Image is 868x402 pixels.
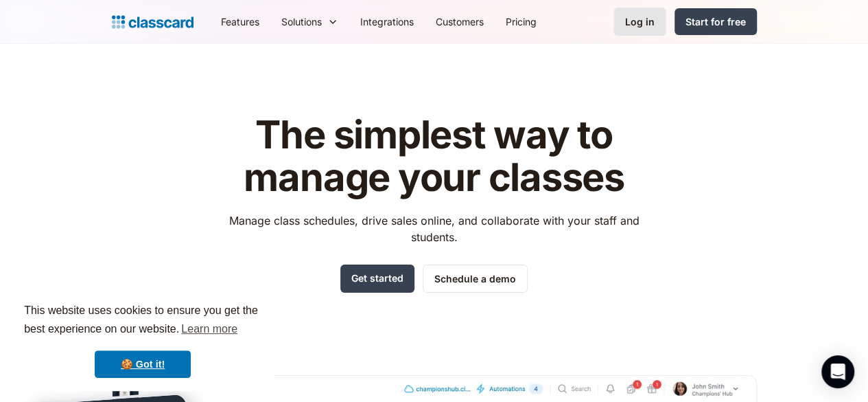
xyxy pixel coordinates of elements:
div: Start for free [685,14,746,29]
a: learn more about cookies [179,319,239,339]
div: Log in [625,14,655,29]
a: Start for free [675,8,757,35]
a: Customers [425,6,495,37]
h1: The simplest way to manage your classes [216,114,652,199]
span: This website uses cookies to ensure you get the best experience on our website. [24,302,261,339]
a: Features [210,6,270,37]
a: home [112,12,193,32]
p: Manage class schedules, drive sales online, and collaborate with your staff and students. [216,212,652,245]
div: Solutions [281,14,322,29]
div: cookieconsent [11,289,274,391]
a: dismiss cookie message [95,350,191,378]
div: Solutions [270,6,349,37]
a: Get started [340,265,414,293]
a: Schedule a demo [423,265,528,293]
a: Log in [613,8,666,36]
a: Pricing [495,6,548,37]
a: Integrations [349,6,425,37]
div: Open Intercom Messenger [821,355,854,388]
